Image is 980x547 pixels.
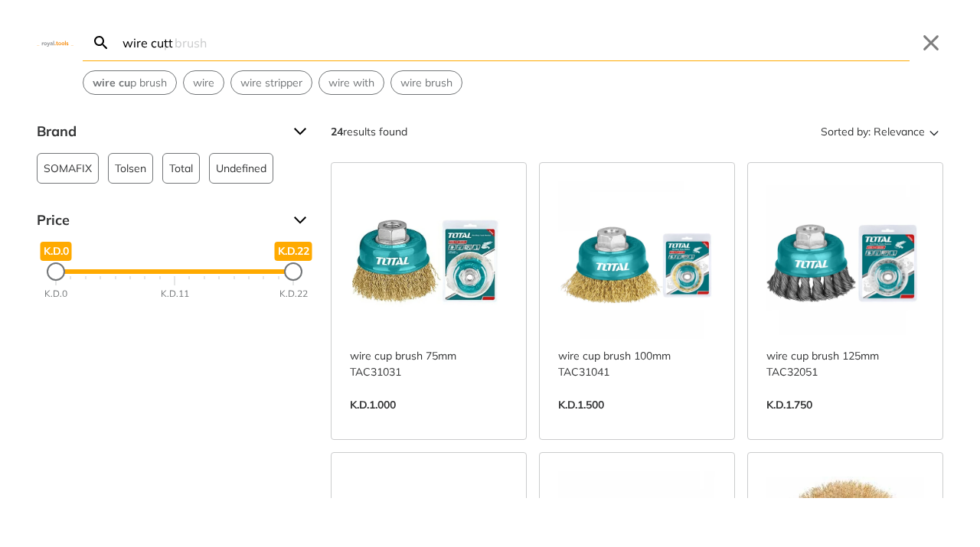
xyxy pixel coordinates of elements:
strong: wire cu [93,76,130,90]
svg: Sort [925,122,943,141]
button: Select suggestion: wire with [319,71,384,94]
button: SOMAFIX [37,153,99,184]
span: wire brush [400,75,452,91]
div: Minimum Price [47,262,65,281]
span: p brush [93,75,167,91]
span: Brand [37,119,282,144]
button: Close [919,31,943,55]
span: wire stripper [240,75,302,91]
span: wire with [328,75,374,91]
span: SOMAFIX [44,154,92,183]
div: K.D.11 [161,287,189,301]
span: Total [169,154,193,183]
div: K.D.0 [44,287,67,301]
div: Suggestion: wire with [318,70,384,95]
div: results found [331,119,407,144]
button: Total [162,153,200,184]
button: Select suggestion: wire brush [391,71,462,94]
div: Maximum Price [284,262,302,281]
img: Close [37,39,73,46]
div: Suggestion: wire brush [390,70,462,95]
button: Select suggestion: wire stripper [231,71,312,94]
span: Price [37,208,282,233]
input: Search… [119,24,910,60]
span: Undefined [216,154,266,183]
span: Relevance [874,119,925,144]
button: Tolsen [108,153,153,184]
div: Suggestion: wire cup brush [83,70,177,95]
button: Sorted by:Relevance Sort [818,119,943,144]
strong: 24 [331,125,343,138]
span: wire [193,75,214,91]
span: Tolsen [115,154,146,183]
div: Suggestion: wire [183,70,224,95]
button: Select suggestion: wire cup brush [83,71,176,94]
div: K.D.22 [279,287,308,301]
svg: Search [92,34,110,52]
button: Undefined [209,153,273,184]
div: Suggestion: wire stripper [230,70,312,95]
button: Select suggestion: wire [184,71,224,94]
